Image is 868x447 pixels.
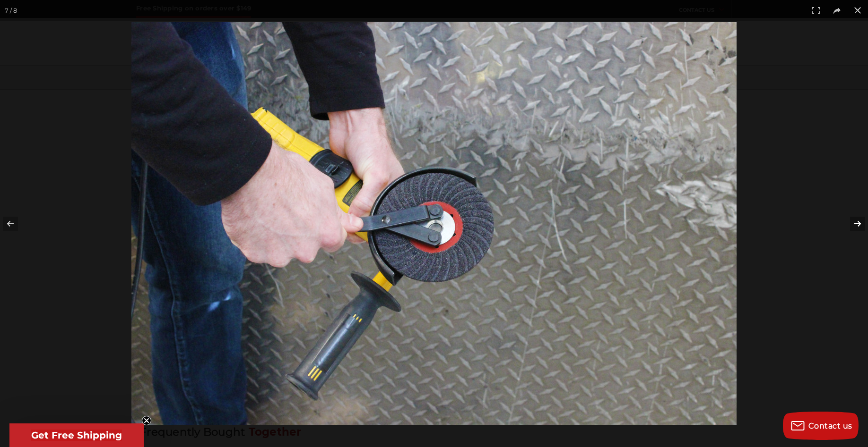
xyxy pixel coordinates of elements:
button: Next (arrow right) [835,200,868,247]
span: Contact us [808,422,852,430]
div: Get Free ShippingClose teaser [9,423,144,447]
button: Close teaser [142,416,151,425]
img: Semi-flex-disc-installation-4-1-2-inch-angle-grinder__68880.1640025838.jpg [131,22,737,425]
span: Get Free Shipping [31,430,122,441]
button: Contact us [783,412,859,440]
